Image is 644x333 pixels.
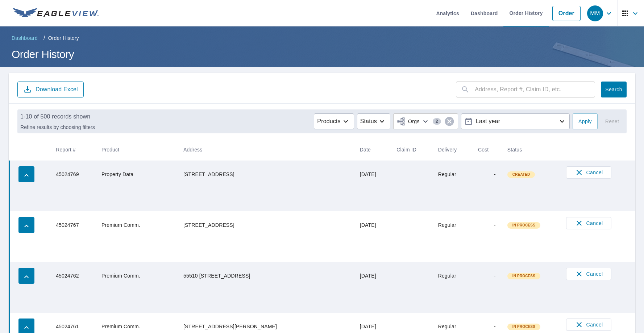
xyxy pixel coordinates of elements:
th: Cost [472,139,502,161]
button: Cancel [566,166,611,179]
th: Status [502,139,560,161]
th: Delivery [432,139,472,161]
span: Search [607,86,621,93]
td: 45024769 [50,161,96,188]
a: Order [552,6,581,21]
th: Address [178,139,354,161]
button: Cancel [566,319,611,331]
button: Products [314,113,354,129]
button: Cancel [566,217,611,229]
p: Refine results by choosing filters [20,124,95,130]
td: 45024762 [50,262,96,290]
td: - [472,161,502,188]
span: In Process [508,324,540,329]
td: 45024767 [50,211,96,239]
span: In Process [508,223,540,228]
div: [STREET_ADDRESS] [183,171,348,178]
td: - [472,262,502,290]
span: Cancel [574,320,604,329]
span: Cancel [574,168,604,177]
td: [DATE] [354,161,391,188]
li: / [43,34,45,42]
td: Regular [432,161,472,188]
button: Apply [573,113,598,129]
button: Status [357,113,390,129]
td: Premium Comm. [96,262,178,290]
p: Last year [473,115,558,128]
p: Order History [48,34,79,42]
button: Download Excel [17,82,84,97]
p: 1-10 of 500 records shown [20,112,95,121]
input: Address, Report #, Claim ID, etc. [475,79,595,100]
button: Cancel [566,268,611,280]
button: Last year [461,113,570,129]
div: [STREET_ADDRESS] [183,221,348,229]
td: [DATE] [354,211,391,239]
span: Created [508,172,535,177]
td: [DATE] [354,262,391,290]
a: Dashboard [9,32,41,44]
div: MM [587,5,603,21]
button: Orgs2 [393,113,458,129]
nav: breadcrumb [9,32,635,44]
th: Claim ID [391,139,432,161]
td: Regular [432,262,472,290]
p: Products [317,117,340,126]
img: EV Logo [13,8,99,19]
td: Premium Comm. [96,211,178,239]
th: Date [354,139,391,161]
span: Orgs [396,117,420,126]
th: Product [96,139,178,161]
span: Cancel [574,219,604,228]
td: Property Data [96,161,178,188]
td: Regular [432,211,472,239]
span: Cancel [574,270,604,278]
p: Status [360,117,377,126]
h1: Order History [9,47,635,62]
th: Report # [50,139,96,161]
button: Search [601,82,627,97]
div: [STREET_ADDRESS][PERSON_NAME] [183,323,348,330]
span: 2 [433,119,441,124]
span: Dashboard [12,34,38,42]
span: Apply [578,117,592,126]
span: In Process [508,274,540,279]
div: 55510 [STREET_ADDRESS] [183,272,348,279]
p: Download Excel [36,86,78,93]
td: - [472,211,502,239]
